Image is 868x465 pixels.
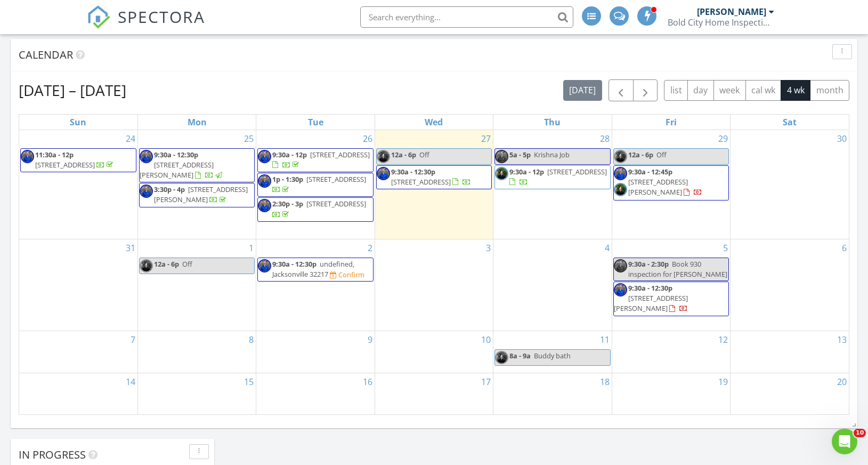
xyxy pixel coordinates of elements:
span: 9:30a - 12p [509,167,544,177]
td: Go to August 30, 2025 [731,130,849,239]
a: Go to September 5, 2025 [721,239,730,256]
span: 3:30p - 4p [154,185,185,194]
span: [STREET_ADDRESS][PERSON_NAME] [614,293,688,313]
a: Go to September 14, 2025 [124,373,137,390]
span: 12a - 6p [628,150,653,159]
img: head_shotmike950x950.jpg [614,167,627,180]
a: 3:30p - 4p [STREET_ADDRESS][PERSON_NAME] [139,183,255,207]
a: 1p - 1:30p [STREET_ADDRESS] [257,173,373,197]
a: Go to September 1, 2025 [247,239,256,256]
h2: [DATE] – [DATE] [19,79,126,101]
td: Go to September 18, 2025 [493,373,612,414]
span: 9:30a - 12:30p [391,167,435,177]
a: 9:30a - 12:45p [STREET_ADDRESS][PERSON_NAME] [628,167,702,197]
span: [STREET_ADDRESS] [547,167,607,177]
img: head_shotmike950x950.jpg [377,167,390,180]
span: Off [656,150,667,159]
a: 9:30a - 12:30p [STREET_ADDRESS][PERSON_NAME] [139,148,255,183]
a: Go to September 3, 2025 [484,239,493,256]
td: Go to August 26, 2025 [256,130,375,239]
img: head_shotmike950x950.jpg [140,185,153,198]
button: list [664,80,688,101]
td: Go to September 14, 2025 [19,373,137,414]
img: _dsc6717.jpg [140,259,153,272]
img: _dsc6717.jpg [495,167,508,180]
button: day [687,80,714,101]
a: 9:30a - 12:30p [STREET_ADDRESS] [376,165,492,189]
span: [STREET_ADDRESS] [310,150,370,159]
span: [STREET_ADDRESS] [306,174,366,184]
a: 9:30a - 12:30p undefined, Jacksonville 32217 [272,259,354,279]
a: Friday [663,115,679,130]
a: 9:30a - 12:45p [STREET_ADDRESS][PERSON_NAME] [613,165,729,201]
a: Confirm [330,270,364,280]
span: 12a - 6p [391,150,416,159]
a: 9:30a - 12p [STREET_ADDRESS] [494,165,610,189]
span: 12a - 6p [154,259,179,269]
a: Go to August 29, 2025 [716,130,730,147]
td: Go to September 7, 2025 [19,331,137,373]
a: 2:30p - 3p [STREET_ADDRESS] [257,197,373,221]
button: month [810,80,849,101]
a: Go to September 8, 2025 [247,331,256,348]
td: Go to September 3, 2025 [375,239,493,331]
a: 1p - 1:30p [STREET_ADDRESS] [272,174,366,194]
td: Go to August 28, 2025 [493,130,612,239]
img: The Best Home Inspection Software - Spectora [87,5,110,29]
td: Go to August 27, 2025 [375,130,493,239]
span: Off [182,259,192,269]
a: 2:30p - 3p [STREET_ADDRESS] [272,199,366,219]
img: _dsc6717.jpg [495,351,508,364]
a: Thursday [542,115,563,130]
button: cal wk [745,80,782,101]
input: Search everything... [360,6,573,28]
span: 10 [854,429,866,437]
a: 11:30a - 12p [STREET_ADDRESS] [20,148,136,172]
td: Go to September 11, 2025 [493,331,612,373]
td: Go to September 15, 2025 [137,373,256,414]
a: 9:30a - 12:30p undefined, Jacksonville 32217 Confirm [257,258,373,282]
div: [PERSON_NAME] [697,6,766,17]
a: Tuesday [306,115,326,130]
a: Go to September 15, 2025 [242,373,256,390]
a: 9:30a - 12p [STREET_ADDRESS] [509,167,607,187]
img: _dsc6717.jpg [614,150,627,163]
span: 5a - 5p [509,150,531,159]
span: 9:30a - 12:30p [628,283,672,293]
a: Go to August 26, 2025 [361,130,375,147]
td: Go to September 2, 2025 [256,239,375,331]
a: 9:30a - 12:30p [STREET_ADDRESS] [391,167,471,187]
a: SPECTORA [87,14,205,37]
span: In Progress [19,447,86,462]
span: 9:30a - 12p [272,150,307,159]
td: Go to September 5, 2025 [612,239,730,331]
span: [STREET_ADDRESS] [306,199,366,209]
a: Go to September 13, 2025 [835,331,849,348]
img: _dsc6717.jpg [614,183,627,196]
a: Go to August 24, 2025 [124,130,137,147]
td: Go to August 29, 2025 [612,130,730,239]
a: 9:30a - 12p [STREET_ADDRESS] [257,148,373,172]
a: Wednesday [423,115,445,130]
button: 4 wk [781,80,810,101]
td: Go to August 24, 2025 [19,130,137,239]
span: Calendar [19,47,73,62]
td: Go to September 6, 2025 [731,239,849,331]
span: Off [419,150,429,159]
span: 1p - 1:30p [272,174,303,184]
div: Confirm [338,270,364,279]
span: [STREET_ADDRESS] [35,160,95,170]
span: 11:30a - 12p [35,150,74,159]
a: Go to September 10, 2025 [479,331,493,348]
img: head_shotmike950x950.jpg [258,259,271,272]
img: _dsc6717.jpg [377,150,390,163]
span: [STREET_ADDRESS][PERSON_NAME] [154,185,248,204]
a: Go to August 27, 2025 [479,130,493,147]
button: week [713,80,746,101]
a: 3:30p - 4p [STREET_ADDRESS][PERSON_NAME] [154,185,248,204]
img: head_shotmike950x950.jpg [614,259,627,272]
span: 9:30a - 12:30p [272,259,317,269]
a: Go to September 16, 2025 [361,373,375,390]
td: Go to August 25, 2025 [137,130,256,239]
span: Krishna Job [534,150,570,159]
